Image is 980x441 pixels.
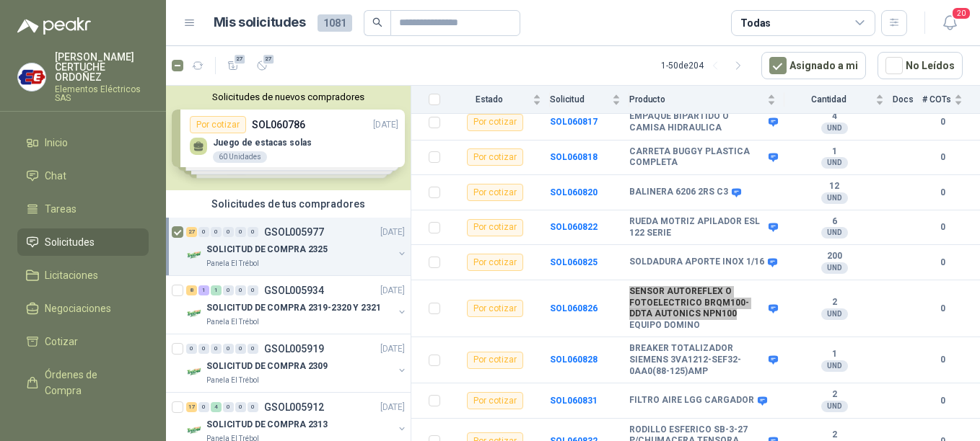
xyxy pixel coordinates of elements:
[223,344,234,354] div: 0
[198,402,209,412] div: 0
[233,53,247,65] span: 27
[264,285,324,295] p: GSOL005934
[45,367,135,398] span: Órdenes de Compra
[937,10,963,36] button: 20
[784,429,884,441] b: 2
[45,201,76,217] span: Tareas
[45,135,68,151] span: Inicio
[248,227,258,237] div: 0
[248,344,258,354] div: 0
[166,86,411,190] div: Solicitudes de nuevos compradoresPor cotizarSOL060786[DATE] Juego de estacas solas60 UnidadesPor ...
[18,63,45,91] img: Company Logo
[661,54,750,77] div: 1 - 50 de 204
[206,243,328,257] p: SOLICITUD DE COMPRA 2325
[45,300,111,316] span: Negociaciones
[761,52,866,79] button: Asignado a mi
[17,162,149,190] a: Chat
[186,422,204,439] img: Company Logo
[380,342,405,356] p: [DATE]
[784,389,884,401] b: 2
[821,401,848,412] div: UND
[214,12,306,33] h1: Mis solicitudes
[186,282,408,328] a: 8 1 1 0 0 0 GSOL005934[DATE] Company LogoSOLICITUD DE COMPRA 2319-2320 Y 2321Panela El Trébol
[206,316,259,328] p: Panela El Trébol
[211,227,222,237] div: 0
[922,115,963,129] b: 0
[629,94,764,104] span: Producto
[17,262,149,289] a: Licitaciones
[380,401,405,414] p: [DATE]
[264,344,324,354] p: GSOL005919
[878,52,963,79] button: No Leídos
[550,396,598,406] b: SOL060831
[550,257,598,267] a: SOL060825
[17,361,149,404] a: Órdenes de Compra
[211,285,222,295] div: 1
[550,117,598,127] a: SOL060817
[467,114,523,131] div: Por cotizar
[467,184,523,201] div: Por cotizar
[629,111,765,133] b: EMPAQUE BIPARTIDO O CAMISA HIDRAULICA
[222,54,245,77] button: 27
[206,301,381,315] p: SOLICITUD DE COMPRA 2319-2320 Y 2321
[318,14,352,32] span: 1081
[467,300,523,317] div: Por cotizar
[17,295,149,322] a: Negociaciones
[235,227,246,237] div: 0
[629,187,728,198] b: BALINERA 6206 2RS C3
[17,228,149,256] a: Solicitudes
[629,343,765,377] b: BREAKER TOTALIZADOR SIEMENS 3VA1212-SEF32-0AA0(88-125)AMP
[784,111,884,122] b: 4
[550,86,629,114] th: Solicitud
[186,340,408,386] a: 0 0 0 0 0 0 GSOL005919[DATE] Company LogoSOLICITUD DE COMPRA 2309Panela El Trébol
[223,227,234,237] div: 0
[235,344,246,354] div: 0
[922,220,963,234] b: 0
[922,302,963,316] b: 0
[45,168,66,184] span: Chat
[206,360,328,373] p: SOLICITUD DE COMPRA 2309
[550,303,598,313] a: SOL060826
[186,246,204,264] img: Company Logo
[45,267,98,283] span: Licitaciones
[186,363,204,380] img: Company Logo
[629,257,764,268] b: SOLDADURA APORTE INOX 1/16
[198,285,209,295] div: 1
[629,216,765,239] b: RUEDA MOTRIZ APILADOR ESL 122 SERIE
[550,222,598,232] a: SOL060822
[467,148,523,166] div: Por cotizar
[223,285,234,295] div: 0
[172,92,405,102] button: Solicitudes de nuevos compradores
[550,187,598,197] a: SOL060820
[248,402,258,412] div: 0
[235,402,246,412] div: 0
[550,94,609,104] span: Solicitud
[922,353,963,367] b: 0
[784,146,884,158] b: 1
[186,344,197,354] div: 0
[550,355,598,365] b: SOL060828
[186,223,408,269] a: 27 0 0 0 0 0 GSOL005977[DATE] Company LogoSOLICITUD DE COMPRA 2325Panela El Trébol
[784,251,884,262] b: 200
[893,86,922,114] th: Docs
[198,227,209,237] div: 0
[629,146,765,169] b: CARRETA BUGGY PLASTICA COMPLETA
[380,226,405,239] p: [DATE]
[262,53,276,65] span: 27
[186,285,197,295] div: 8
[922,186,963,200] b: 0
[821,262,848,274] div: UND
[784,349,884,360] b: 1
[186,305,204,322] img: Company Logo
[235,285,246,295] div: 0
[784,94,872,104] span: Cantidad
[922,94,951,104] span: # COTs
[550,152,598,162] a: SOL060818
[372,17,382,27] span: search
[467,392,523,409] div: Por cotizar
[821,157,848,169] div: UND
